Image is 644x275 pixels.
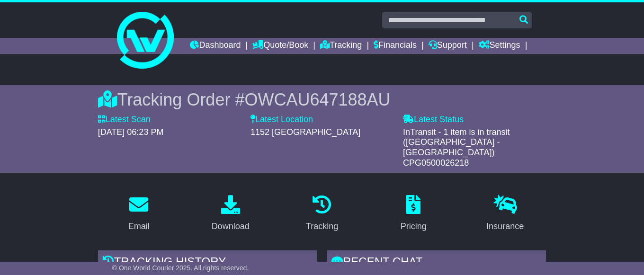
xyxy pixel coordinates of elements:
[190,38,241,54] a: Dashboard
[374,38,417,54] a: Financials
[403,127,510,168] span: InTransit - 1 item is in transit ([GEOGRAPHIC_DATA] - [GEOGRAPHIC_DATA]) CPG0500026218
[429,38,467,54] a: Support
[320,38,362,54] a: Tracking
[112,264,249,272] span: © One World Courier 2025. All rights reserved.
[480,192,530,236] a: Insurance
[122,192,156,236] a: Email
[300,192,344,236] a: Tracking
[394,192,433,236] a: Pricing
[250,127,360,137] span: 1152 [GEOGRAPHIC_DATA]
[401,220,427,233] div: Pricing
[206,192,256,236] a: Download
[98,89,546,110] div: Tracking Order #
[250,115,313,125] label: Latest Location
[403,115,464,125] label: Latest Status
[479,38,520,54] a: Settings
[306,220,338,233] div: Tracking
[486,220,524,233] div: Insurance
[98,127,164,137] span: [DATE] 06:23 PM
[128,220,150,233] div: Email
[252,38,308,54] a: Quote/Book
[244,90,390,109] span: OWCAU647188AU
[212,220,250,233] div: Download
[98,115,151,125] label: Latest Scan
